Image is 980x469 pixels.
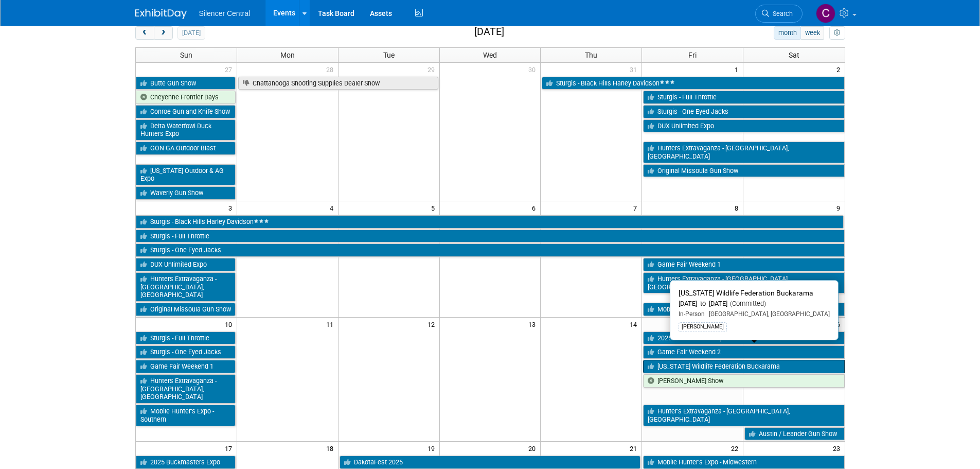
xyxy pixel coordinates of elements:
[643,105,844,118] a: Sturgis - One Eyed Jacks
[280,51,295,59] span: Mon
[769,10,793,18] span: Search
[527,442,540,455] span: 20
[835,63,845,76] span: 2
[527,63,540,76] span: 30
[643,374,844,388] a: [PERSON_NAME] Show
[531,201,540,214] span: 6
[136,374,236,404] a: Hunters Extravaganza - [GEOGRAPHIC_DATA], [GEOGRAPHIC_DATA]
[136,244,845,257] a: Sturgis - One Eyed Jacks
[135,26,154,40] button: prev
[629,318,642,331] span: 14
[835,201,845,214] span: 9
[224,442,237,455] span: 17
[136,303,236,316] a: Original Missoula Gun Show
[177,26,205,40] button: [DATE]
[136,77,236,90] a: Butte Gun Show
[136,164,236,185] a: [US_STATE] Outdoor & AG Expo
[136,405,236,426] a: Mobile Hunter’s Expo - Southern
[136,272,236,302] a: Hunters Extravaganza - [GEOGRAPHIC_DATA], [GEOGRAPHIC_DATA]
[180,51,192,59] span: Sun
[734,63,743,76] span: 1
[679,300,830,308] div: [DATE] to [DATE]
[643,405,844,426] a: Hunter’s Extravaganza - [GEOGRAPHIC_DATA], [GEOGRAPHIC_DATA]
[224,318,237,331] span: 10
[734,201,743,214] span: 8
[744,427,844,441] a: Austin / Leander Gun Show
[679,322,727,332] div: [PERSON_NAME]
[643,142,844,163] a: Hunters Extravaganza - [GEOGRAPHIC_DATA], [GEOGRAPHIC_DATA]
[383,51,395,59] span: Tue
[643,119,844,133] a: DUX Unlimited Expo
[135,9,187,19] img: ExhibitDay
[834,30,841,37] i: Personalize Calendar
[643,272,844,293] a: Hunters Extravaganza - [GEOGRAPHIC_DATA], [GEOGRAPHIC_DATA]
[329,201,338,214] span: 4
[755,5,803,23] a: Search
[527,318,540,331] span: 13
[800,26,824,40] button: week
[227,201,237,214] span: 3
[224,63,237,76] span: 27
[199,9,251,18] span: Silencer Central
[542,77,844,90] a: Sturgis - Black Hills Harley Davidson
[136,119,236,141] a: Delta Waterfowl Duck Hunters Expo
[705,310,830,318] span: [GEOGRAPHIC_DATA], [GEOGRAPHIC_DATA]
[727,300,766,307] span: (Committed)
[136,345,236,359] a: Sturgis - One Eyed Jacks
[789,51,799,59] span: Sat
[643,164,844,178] a: Original Missoula Gun Show
[643,456,844,469] a: Mobile Hunter’s Expo - Midwestern
[426,318,439,331] span: 12
[643,258,844,271] a: Game Fair Weekend 1
[136,186,236,200] a: Waverly Gun Show
[832,442,845,455] span: 23
[816,4,835,23] img: Cade Cox
[643,303,844,316] a: Mobile Hunter’s Expo - Southern
[679,310,705,318] span: In-Person
[136,105,236,118] a: Conroe Gun and Knife Show
[426,442,439,455] span: 19
[136,215,844,229] a: Sturgis - Black Hills Harley Davidson
[325,318,338,331] span: 11
[730,442,743,455] span: 22
[136,258,236,271] a: DUX Unlimited Expo
[643,332,844,345] a: 2025 Buckmasters Expo
[688,51,697,59] span: Fri
[340,456,641,469] a: DakotaFest 2025
[643,345,844,359] a: Game Fair Weekend 2
[426,63,439,76] span: 29
[325,63,338,76] span: 28
[632,201,642,214] span: 7
[643,360,844,373] a: [US_STATE] Wildlife Federation Buckarama
[136,230,845,243] a: Sturgis - Full Throttle
[136,332,236,345] a: Sturgis - Full Throttle
[136,456,236,469] a: 2025 Buckmasters Expo
[474,26,504,38] h2: [DATE]
[136,142,236,155] a: GON GA Outdoor Blast
[238,77,438,90] a: Chattanooga Shooting Supplies Dealer Show
[774,26,801,40] button: month
[585,51,597,59] span: Thu
[430,201,439,214] span: 5
[154,26,173,40] button: next
[136,360,236,373] a: Game Fair Weekend 1
[629,63,642,76] span: 31
[679,289,813,297] span: [US_STATE] Wildlife Federation Buckarama
[325,442,338,455] span: 18
[483,51,497,59] span: Wed
[136,91,236,104] a: Cheyenne Frontier Days
[629,442,642,455] span: 21
[829,26,845,40] button: myCustomButton
[643,91,844,104] a: Sturgis - Full Throttle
